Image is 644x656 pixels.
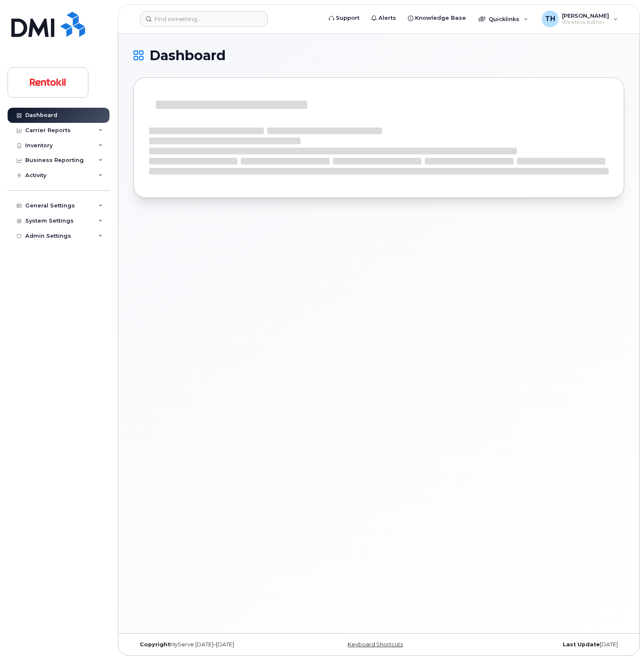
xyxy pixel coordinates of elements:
span: Dashboard [149,49,226,62]
div: MyServe [DATE]–[DATE] [133,641,297,648]
a: Keyboard Shortcuts [348,641,403,648]
strong: Copyright [140,641,170,648]
strong: Last Update [563,641,600,648]
div: [DATE] [460,641,624,648]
